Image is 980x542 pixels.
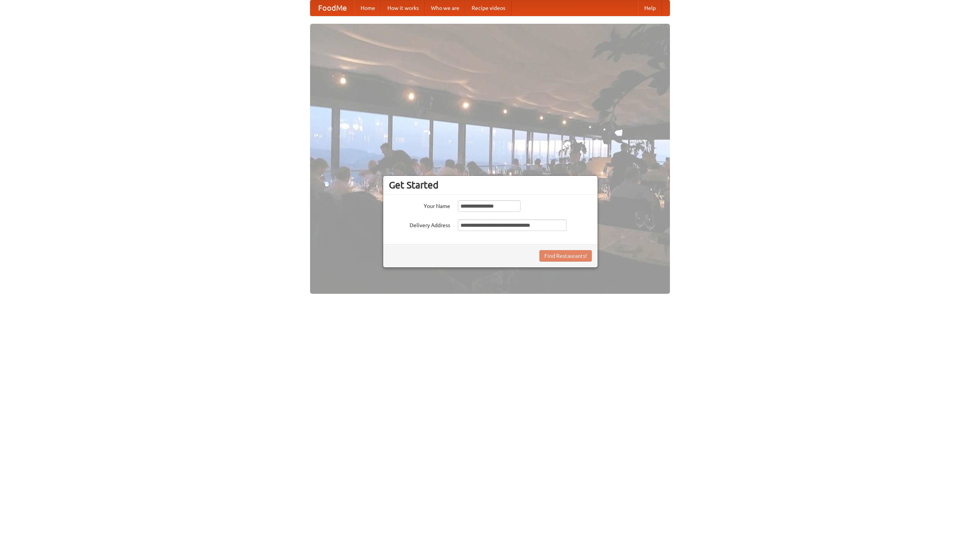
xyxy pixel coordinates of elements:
a: Home [354,0,381,16]
a: How it works [381,0,425,16]
label: Your Name [389,200,450,210]
button: Find Restaurants! [539,250,592,262]
a: FoodMe [310,0,354,16]
label: Delivery Address [389,219,450,229]
a: Recipe videos [465,0,511,16]
h3: Get Started [389,179,592,191]
a: Who we are [425,0,465,16]
a: Help [638,0,662,16]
